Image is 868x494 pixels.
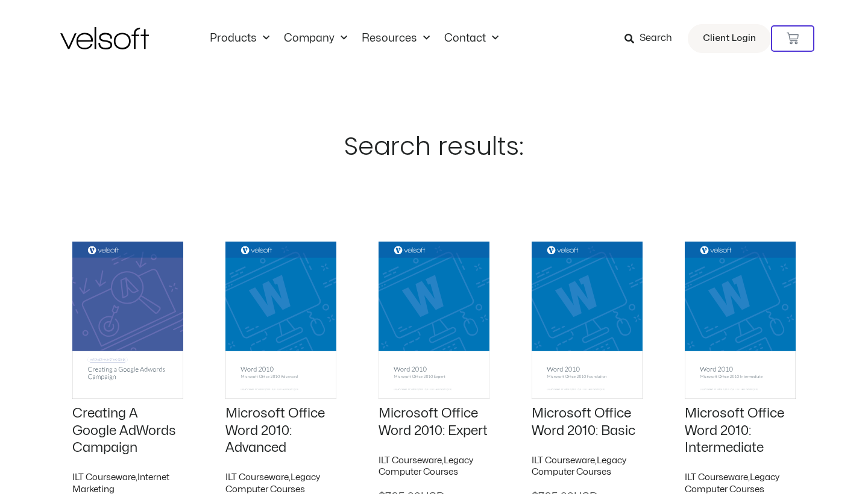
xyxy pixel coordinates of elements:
a: ILT Courseware [532,456,595,465]
img: Velsoft Training Materials [60,27,149,49]
span: Search [640,31,672,46]
nav: Menu [203,32,506,45]
a: Microsoft Office Word 2010: Expert [379,407,488,437]
span: Client Login [703,31,756,46]
h2: Search results: [60,131,808,161]
a: Microsoft Office Word 2010: Basic [532,407,635,437]
a: ILT Courseware [685,473,748,482]
a: Client Login [688,24,771,53]
a: Creating A Google AdWords Campaign [72,407,176,454]
h2: , [532,455,643,478]
a: ILT Courseware [225,473,289,482]
a: Microsoft Office Word 2010: Intermediate [685,407,784,454]
a: ILT Courseware [72,473,136,482]
a: Search [624,28,681,49]
h2: , [379,455,489,478]
a: ResourcesMenu Toggle [354,32,437,45]
a: CompanyMenu Toggle [277,32,354,45]
a: ILT Courseware [379,456,442,465]
a: ContactMenu Toggle [437,32,506,45]
a: Microsoft Office Word 2010: Advanced [225,407,325,454]
a: ProductsMenu Toggle [203,32,277,45]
